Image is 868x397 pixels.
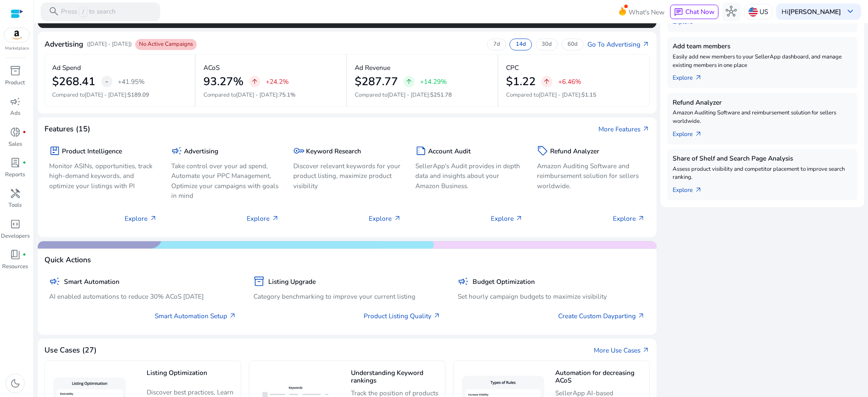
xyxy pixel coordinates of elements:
[673,155,852,162] h5: Share of Shelf and Search Page Analysis
[10,65,21,76] span: inventory_2
[49,292,236,301] p: AI enabled automations to reduce 30% ACoS [DATE]
[555,369,645,385] h5: Automation for decreasing ACoS
[306,147,361,155] h5: Keyword Research
[293,161,401,190] p: Discover relevant keywords for your product listing, maximize product visibility
[45,346,97,355] h4: Use Cases (27)
[4,28,30,42] img: amazon.svg
[62,147,122,155] h5: Product Intelligence
[537,161,645,190] p: Amazon Auditing Software and reimbursement solution for sellers worldwide.
[184,147,218,155] h5: Advertising
[10,96,21,107] span: campaign
[543,78,551,86] span: arrow_upward
[203,91,339,100] p: Compared to :
[52,75,95,89] h2: $268.41
[45,40,83,49] h4: Advertising
[428,147,471,155] h5: Account Audit
[266,78,289,85] p: +24.2%
[10,109,20,118] p: Ads
[598,124,650,134] a: More Featuresarrow_outward
[673,182,709,195] a: Explorearrow_outward
[49,145,60,156] span: package
[22,130,26,134] span: fiber_manual_record
[355,91,490,100] p: Compared to :
[537,145,548,156] span: sell
[613,214,645,223] p: Explore
[673,69,709,83] a: Explorearrow_outward
[253,276,264,287] span: inventory_2
[722,3,741,21] button: hub
[147,369,236,384] h5: Listing Optimization
[203,63,220,72] p: ACoS
[52,91,187,100] p: Compared to :
[155,311,236,321] a: Smart Automation Setup
[105,76,108,87] span: -
[125,214,157,223] p: Explore
[493,41,500,48] p: 7d
[491,214,523,223] p: Explore
[670,5,718,19] button: chatChat Now
[10,378,21,389] span: dark_mode
[458,276,469,287] span: campaign
[415,145,426,156] span: summarize
[726,6,737,17] span: hub
[637,215,645,222] span: arrow_outward
[673,99,852,106] h5: Refund Analyzer
[759,4,768,19] p: US
[685,7,715,16] span: Chat Now
[782,8,841,15] p: Hi
[5,171,25,179] p: Reports
[430,91,452,99] span: $251.78
[2,263,28,271] p: Resources
[171,161,279,200] p: Take control over your ad spend, Automate your PPC Management, Optimize your campaigns with goals...
[845,6,856,17] span: keyboard_arrow_down
[673,165,852,182] p: Assess product visibility and competitor placement to improve search ranking.
[542,41,552,48] p: 30d
[695,74,702,82] span: arrow_outward
[236,91,278,99] span: [DATE] - [DATE]
[695,186,702,194] span: arrow_outward
[539,91,580,99] span: [DATE] - [DATE]
[458,292,645,301] p: Set hourly campaign budgets to maximize visibility
[642,347,650,354] span: arrow_outward
[516,41,526,48] p: 14d
[22,161,26,165] span: fiber_manual_record
[506,75,536,89] h2: $1.22
[10,188,21,199] span: handyman
[79,7,87,17] span: /
[415,161,523,190] p: SellerApp's Audit provides in depth data and insights about your Amazon Business.
[49,276,60,287] span: campaign
[695,130,702,138] span: arrow_outward
[10,219,21,230] span: code_blocks
[673,42,852,50] h5: Add team members
[22,253,26,257] span: fiber_manual_record
[506,63,519,72] p: CPC
[8,140,22,149] p: Sales
[5,45,29,52] p: Marketplace
[247,214,279,223] p: Explore
[473,278,535,286] h5: Budget Optimization
[203,75,244,89] h2: 93.27%
[251,78,259,86] span: arrow_upward
[629,5,665,19] span: What's New
[674,8,683,17] span: chat
[1,232,30,241] p: Developers
[279,91,295,99] span: 75.1%
[788,7,841,16] b: [PERSON_NAME]
[10,127,21,138] span: donut_small
[433,312,441,320] span: arrow_outward
[268,278,316,286] h5: Listing Upgrade
[748,7,758,17] img: us.svg
[253,292,441,301] p: Category benchmarking to improve your current listing
[45,255,91,264] h4: Quick Actions
[8,201,22,210] p: Tools
[10,157,21,168] span: lab_profile
[558,311,645,321] a: Create Custom Dayparting
[61,7,116,17] p: Press to search
[48,6,59,17] span: search
[587,39,650,49] a: Go To Advertisingarrow_outward
[128,91,149,99] span: $189.09
[351,369,440,385] h5: Understanding Keyword rankings
[87,40,132,49] p: ([DATE] - [DATE])
[642,125,650,133] span: arrow_outward
[369,214,401,223] p: Explore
